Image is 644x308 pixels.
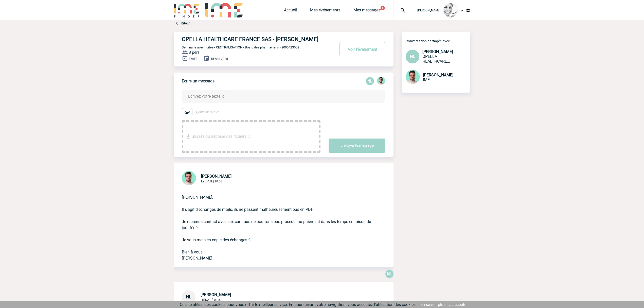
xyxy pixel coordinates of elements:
button: 99+ [380,6,385,10]
span: [PERSON_NAME] [422,49,453,54]
img: 121547-2.png [182,171,196,185]
img: IME-Finder [174,3,200,18]
div: Benjamin ROLAND [377,77,385,86]
span: [PERSON_NAME] [201,174,231,179]
img: 103013-0.jpeg [443,3,458,18]
h4: OPELLA HEALTHCARE FRANCE SAS - [PERSON_NAME] [182,36,320,42]
div: Nadia LOUZANI [366,77,374,85]
p: Conversation partagée avec : [406,39,470,43]
p: NL [385,270,393,278]
span: NL [186,295,191,299]
img: file_download.svg [185,133,191,140]
p: Écrire un message : [182,79,217,83]
span: [PERSON_NAME] [201,292,231,297]
button: Envoyer le message [329,139,385,153]
p: NL [366,77,374,85]
img: 121547-2.png [406,70,420,84]
span: [PERSON_NAME] [417,9,440,12]
span: IME [423,77,430,82]
a: Retour [181,22,190,25]
button: Voir l'événement [339,42,385,56]
a: Mes messages [353,8,380,15]
span: NL [410,54,415,59]
a: En savoir plus [420,302,445,307]
span: Le [DATE] 09:57 [201,298,222,302]
span: 8 pers. [189,50,201,55]
span: 15 Mai 2025 [210,57,228,61]
span: Glissez ou déposer des fichiers ici [191,124,252,149]
span: [PERSON_NAME] [423,73,453,77]
span: Séminaire avec nuitée - CENTRALISATION - Board des pharmaciens - 2000423552 [182,45,299,49]
a: Mes événements [310,8,340,15]
span: OPELLA HEALTHCARE FRANCE SAS [422,54,450,64]
div: Nadia LOUZANI 20 Juin 2025 à 15:13 [385,270,393,278]
span: Ce site utilise des cookies pour vous offrir le meilleur service. En poursuivant votre navigation... [180,302,417,307]
p: [PERSON_NAME], Il s'agit d'échanges de mails, ils ne passent malheureusement pas en PDF. Je repre... [182,186,371,261]
span: [DATE] [189,57,198,61]
span: Le [DATE] 10:53 [201,180,222,183]
a: J'accepte [449,302,466,307]
span: Ajouter un fichier [195,110,219,114]
img: 121547-2.png [377,77,385,85]
a: Accueil [284,8,297,15]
